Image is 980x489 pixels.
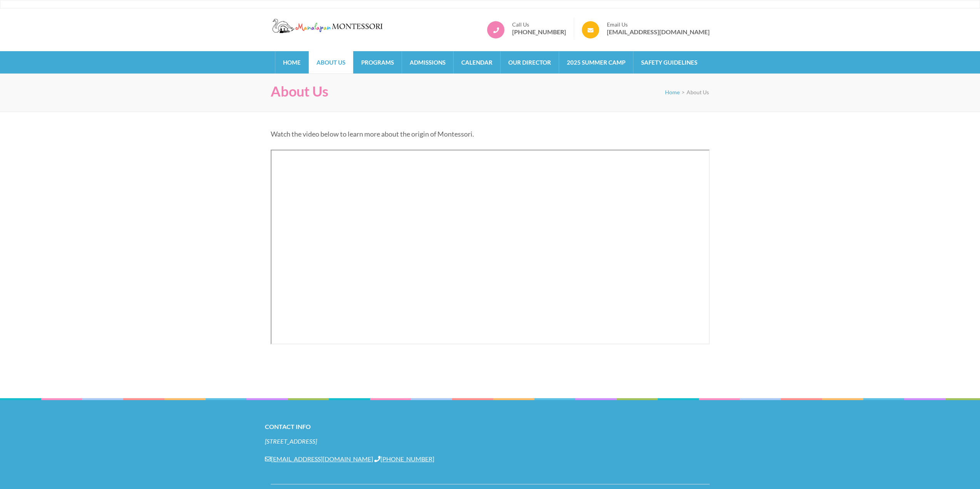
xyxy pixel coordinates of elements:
[265,455,373,462] a: [EMAIL_ADDRESS][DOMAIN_NAME]
[682,89,685,95] span: >
[265,437,715,446] address: [STREET_ADDRESS]
[265,421,715,432] h2: Contact Info
[353,51,402,73] a: Programs
[374,455,434,462] a: [PHONE_NUMBER]
[559,51,633,73] a: 2025 Summer Camp
[607,28,710,36] a: [EMAIL_ADDRESS][DOMAIN_NAME]
[271,17,386,34] img: Manalapan Montessori – #1 Rated Child Day Care Center in Manalapan NJ
[309,51,353,73] a: About Us
[512,28,566,36] a: [PHONE_NUMBER]
[271,129,710,139] p: Watch the video below to learn more about the origin of Montessori.
[665,89,680,95] a: Home
[275,51,308,73] a: Home
[271,83,328,100] h1: About Us
[512,21,566,28] span: Call Us
[402,51,453,73] a: Admissions
[454,51,500,73] a: Calendar
[501,51,559,73] a: Our Director
[607,21,710,28] span: Email Us
[633,51,705,73] a: Safety Guidelines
